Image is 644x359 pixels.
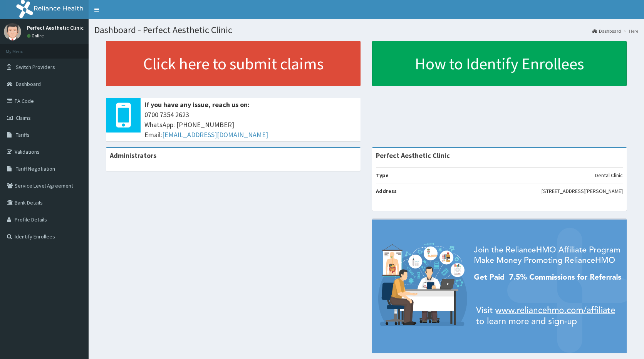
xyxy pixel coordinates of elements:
a: Online [27,33,45,39]
b: Administrators [110,151,156,160]
span: Claims [16,114,31,121]
span: Tariff Negotiation [16,165,55,172]
li: Here [622,28,638,34]
span: Switch Providers [16,64,55,70]
span: 0700 7354 2623 WhatsApp: [PHONE_NUMBER] Email: [144,110,357,139]
h1: Dashboard - Perfect Aesthetic Clinic [94,25,638,35]
a: How to Identify Enrollees [372,41,627,86]
strong: Perfect Aesthetic Clinic [376,151,450,160]
a: Click here to submit claims [106,41,361,86]
p: Perfect Aesthetic Clinic [27,25,84,30]
b: Address [376,188,397,195]
p: Dental Clinic [595,171,623,179]
img: User Image [4,23,21,40]
b: Type [376,172,389,179]
p: [STREET_ADDRESS][PERSON_NAME] [542,187,623,195]
a: Dashboard [592,28,621,34]
a: [EMAIL_ADDRESS][DOMAIN_NAME] [162,130,268,139]
b: If you have any issue, reach us on: [144,100,250,109]
img: provider-team-banner.png [372,220,627,353]
span: Tariffs [16,131,30,138]
span: Dashboard [16,81,41,87]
